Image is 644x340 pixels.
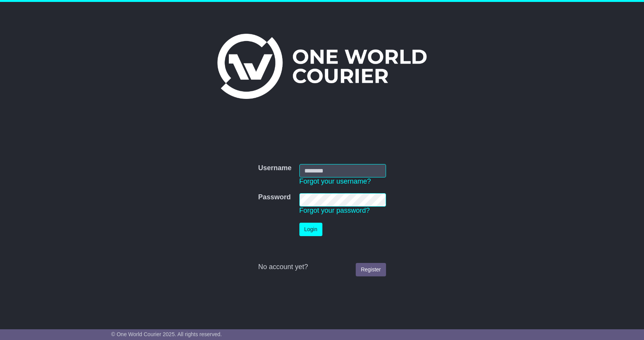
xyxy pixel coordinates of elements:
span: © One World Courier 2025. All rights reserved. [111,331,222,337]
img: One World [217,34,427,99]
label: Password [258,193,291,202]
a: Forgot your password? [299,207,370,214]
div: No account yet? [258,263,386,271]
a: Register [356,263,386,276]
button: Login [299,223,322,236]
a: Forgot your username? [299,177,371,185]
label: Username [258,164,291,172]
